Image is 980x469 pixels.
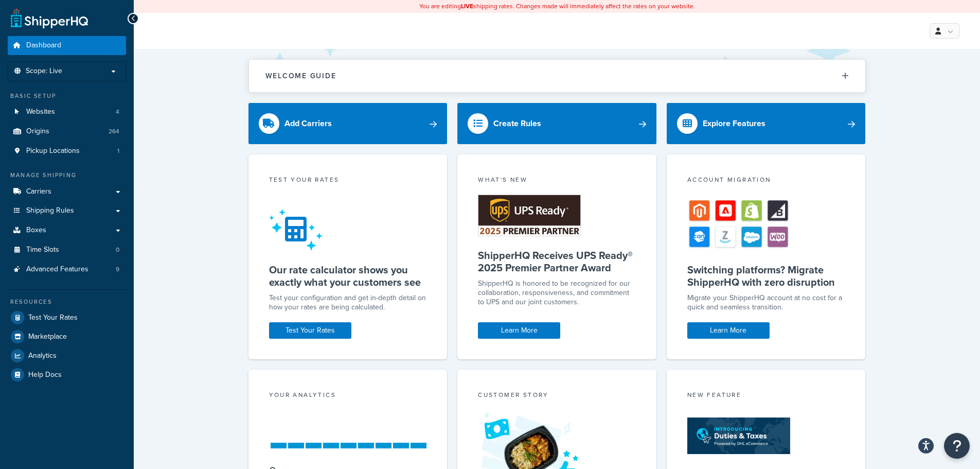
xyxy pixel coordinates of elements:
li: Time Slots [8,240,126,259]
span: Boxes [26,226,46,235]
a: Websites4 [8,102,126,121]
a: Create Rules [457,103,656,144]
span: Test Your Rates [28,314,78,322]
h5: Switching platforms? Migrate ShipperHQ with zero disruption [687,264,845,288]
h5: Our rate calculator shows you exactly what your customers see [269,264,427,288]
a: Marketplace [8,327,126,346]
a: Dashboard [8,36,126,55]
a: Shipping Rules [8,201,126,220]
span: 9 [116,265,119,274]
a: Test Your Rates [8,308,126,327]
div: Customer Story [478,390,636,402]
div: Add Carriers [284,116,332,131]
span: Advanced Features [26,265,88,274]
span: Carriers [26,187,51,196]
span: Pickup Locations [26,147,80,155]
button: Welcome Guide [249,60,865,92]
li: Websites [8,102,126,121]
a: Origins264 [8,122,126,141]
div: Create Rules [493,116,541,131]
a: Analytics [8,346,126,365]
div: Basic Setup [8,92,126,100]
a: Pickup Locations1 [8,142,126,161]
span: 4 [116,108,119,116]
div: Account Migration [687,175,845,187]
span: Dashboard [26,41,61,50]
a: Explore Features [667,103,866,144]
h5: ShipperHQ Receives UPS Ready® 2025 Premier Partner Award [478,249,636,274]
li: Origins [8,122,126,141]
a: Boxes [8,221,126,240]
div: New Feature [687,390,845,402]
div: Test your configuration and get in-depth detail on how your rates are being calculated. [269,293,427,312]
li: Pickup Locations [8,142,126,161]
a: Carriers [8,182,126,201]
a: Time Slots0 [8,240,126,259]
span: 0 [116,246,119,254]
span: Scope: Live [26,67,62,76]
a: Help Docs [8,366,126,384]
a: Advanced Features9 [8,260,126,279]
div: What's New [478,175,636,187]
span: Help Docs [28,371,62,379]
a: Test Your Rates [269,322,351,339]
span: Analytics [28,352,57,360]
span: 1 [117,147,119,155]
div: Explore Features [703,116,765,131]
div: Your Analytics [269,390,427,402]
span: 264 [109,127,119,136]
div: Migrate your ShipperHQ account at no cost for a quick and seamless transition. [687,293,845,312]
a: Learn More [478,322,560,339]
b: LIVE [461,2,473,11]
span: Websites [26,108,55,116]
div: Test your rates [269,175,427,187]
p: ShipperHQ is honored to be recognized for our collaboration, responsiveness, and commitment to UP... [478,279,636,307]
span: Origins [26,127,49,136]
span: Marketplace [28,333,67,341]
a: Add Carriers [248,103,448,144]
h2: Welcome Guide [265,72,336,80]
a: Learn More [687,322,770,339]
span: Time Slots [26,246,59,254]
li: Advanced Features [8,260,126,279]
span: Shipping Rules [26,206,74,215]
div: Resources [8,298,126,306]
button: Open Resource Center [944,433,970,459]
div: Manage Shipping [8,171,126,180]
